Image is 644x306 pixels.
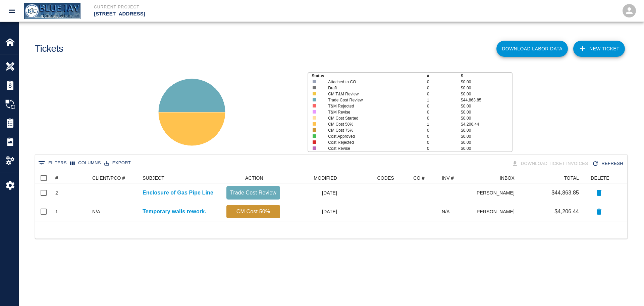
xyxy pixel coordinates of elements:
[461,85,512,91] p: $0.00
[328,115,417,121] p: CM Cost Started
[314,173,337,183] div: MODIFIED
[442,173,454,183] div: INV #
[427,115,461,121] p: 0
[461,127,512,133] p: $0.00
[461,139,512,145] p: $0.00
[283,202,340,221] div: [DATE]
[328,91,417,97] p: CM T&M Review
[461,145,512,151] p: $0.00
[92,208,100,215] div: N/A
[229,189,277,197] p: Trade Cost Review
[427,133,461,139] p: 0
[564,173,579,183] div: TOTAL
[591,158,626,170] div: Refresh the list
[37,158,68,169] button: Show filters
[223,173,283,183] div: ACTION
[500,173,515,183] div: INBOX
[328,127,417,133] p: CM Cost 75%
[328,121,417,127] p: CM Cost 50%
[143,208,206,216] a: Temporary walls rework.
[496,41,568,57] button: Download Labor Data
[427,79,461,85] p: 0
[427,121,461,127] p: 1
[24,3,80,18] img: Blue Jay Construction LLC
[52,173,89,183] div: #
[328,139,417,145] p: Cost Rejected
[283,173,340,183] div: MODIFIED
[55,189,58,196] div: 2
[438,173,477,183] div: INV #
[143,189,213,197] a: Enclosure of Gas Pipe Line
[427,97,461,103] p: 1
[103,158,132,168] button: Export
[68,158,103,168] button: Select columns
[283,183,340,202] div: [DATE]
[92,173,125,183] div: CLIENT/PCO #
[413,173,424,183] div: CO #
[582,173,616,183] div: DELETE
[427,109,461,115] p: 0
[477,183,518,202] div: [PERSON_NAME]
[461,109,512,115] p: $0.00
[610,274,644,306] iframe: Chat Widget
[55,173,58,183] div: #
[229,208,277,216] p: CM Cost 50%
[328,85,417,91] p: Draft
[427,139,461,145] p: 0
[518,173,582,183] div: TOTAL
[442,208,450,215] div: N/A
[397,173,438,183] div: CO #
[139,173,223,183] div: SUBJECT
[554,208,579,216] p: $4,206.44
[461,133,512,139] p: $0.00
[461,73,512,79] p: $
[461,91,512,97] p: $0.00
[461,115,512,121] p: $0.00
[461,97,512,103] p: $44,863.85
[551,189,579,197] p: $44,863.85
[427,103,461,109] p: 0
[328,97,417,103] p: Trade Cost Review
[89,173,139,183] div: CLIENT/PCO #
[328,145,417,151] p: Cost Revise
[340,173,397,183] div: CODES
[477,173,518,183] div: INBOX
[328,79,417,85] p: Attached to CO
[477,202,518,221] div: [DEMOGRAPHIC_DATA][PERSON_NAME]
[4,3,20,19] button: open drawer
[591,158,626,170] button: Refresh
[461,121,512,127] p: $4,206.44
[427,91,461,97] p: 0
[55,208,58,215] div: 1
[427,73,461,79] p: #
[328,133,417,139] p: Cost Approved
[143,173,164,183] div: SUBJECT
[377,173,394,183] div: CODES
[510,158,591,170] div: Tickets download in groups of 15
[312,73,427,79] p: Status
[328,103,417,109] p: T&M Rejected
[573,41,625,57] a: NEW TICKET
[427,85,461,91] p: 0
[35,43,63,54] h1: Tickets
[461,79,512,85] p: $0.00
[328,109,417,115] p: T&M Revise
[427,127,461,133] p: 0
[427,145,461,151] p: 0
[461,103,512,109] p: $0.00
[94,4,358,10] p: Current Project
[94,10,358,18] p: [STREET_ADDRESS]
[245,173,263,183] div: ACTION
[591,173,609,183] div: DELETE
